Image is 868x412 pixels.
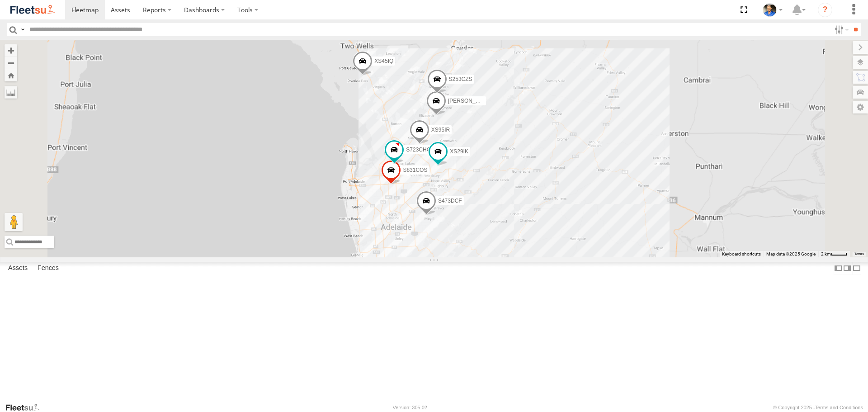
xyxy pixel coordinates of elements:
label: Map Settings [853,101,868,114]
span: XS45IQ [374,58,393,65]
img: fleetsu-logo-horizontal.svg [9,4,56,16]
i: ? [818,3,832,17]
label: Dock Summary Table to the Right [843,262,852,275]
a: Terms [854,252,864,256]
label: Fences [33,262,63,275]
div: © Copyright 2025 - [773,405,863,410]
div: Version: 305.02 [393,405,427,410]
span: S253CZS [449,76,472,83]
span: 2 km [821,251,831,256]
button: Zoom in [5,44,17,57]
span: XS95IR [431,127,450,133]
span: S723CHC [406,147,430,153]
label: Dock Summary Table to the Left [834,262,843,275]
a: Terms and Conditions [815,405,863,410]
a: Visit our Website [5,403,47,412]
button: Drag Pegman onto the map to open Street View [5,213,23,231]
label: Measure [5,86,17,99]
div: Matt Draper [759,3,786,17]
label: Hide Summary Table [852,262,861,275]
span: S831COS [403,167,427,174]
button: Keyboard shortcuts [722,251,761,257]
button: Zoom out [5,57,17,69]
button: Zoom Home [5,69,17,81]
label: Search Query [19,23,26,36]
span: Map data ©2025 Google [766,251,816,256]
label: Search Filter Options [831,23,850,36]
span: S473DCF [438,198,462,204]
span: [PERSON_NAME] [448,98,493,104]
button: Map scale: 2 km per 32 pixels [818,251,850,257]
span: XS29IK [450,148,468,155]
label: Assets [4,262,32,275]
